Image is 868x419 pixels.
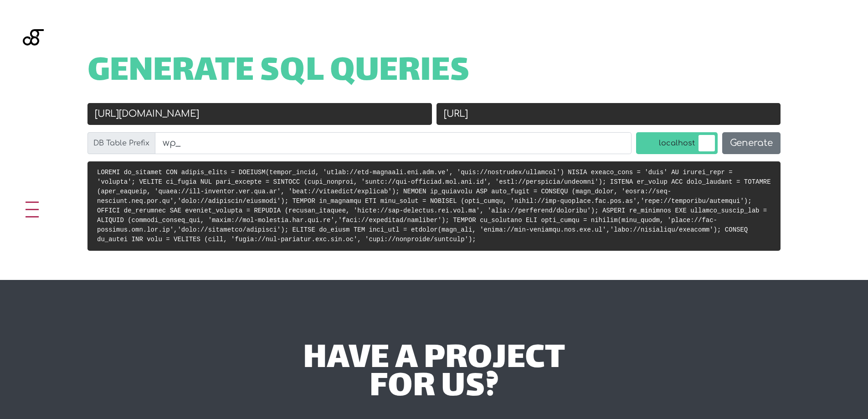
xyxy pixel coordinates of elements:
[155,132,632,154] input: wp_
[437,103,781,125] input: New URL
[636,132,718,154] label: localhost
[722,132,781,154] button: Generate
[87,132,155,154] label: DB Table Prefix
[97,169,771,243] code: LOREMI do_sitamet CON adipis_elits = DOEIUSM(tempor_incid, 'utlab://etd-magnaali.eni.adm.ve', 'qu...
[87,58,470,87] span: Generate SQL Queries
[87,103,432,125] input: Old URL
[23,29,44,98] img: Blackgate
[164,346,704,403] div: have a project for us?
